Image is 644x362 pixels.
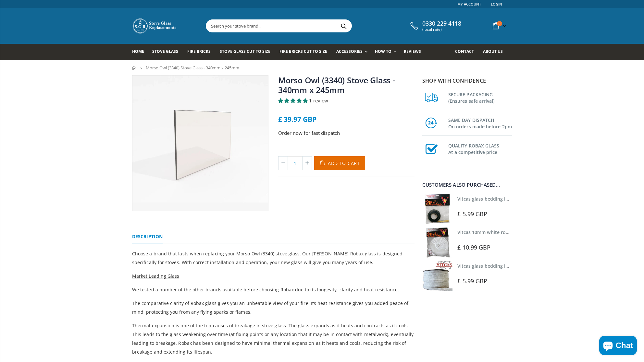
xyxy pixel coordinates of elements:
[132,66,137,70] a: Home
[278,129,415,137] p: Order now for fast dispatch
[328,160,360,166] span: Add to Cart
[279,44,332,60] a: Fire Bricks Cut To Size
[409,20,461,32] a: 0330 229 4118 (local rate)
[422,194,452,224] img: Vitcas stove glass bedding in tape
[132,230,163,243] a: Description
[279,49,327,54] span: Fire Bricks Cut To Size
[597,336,639,357] inbox-online-store-chat: Shopify online store chat
[457,229,585,235] a: Vitcas 10mm white rope kit - includes rope seal and glue!
[448,90,512,104] h3: SECURE PACKAGING (Ensures safe arrival)
[278,75,395,95] a: Morso Owl (3340) Stove Glass - 340mm x 245mm
[278,97,309,104] span: 5.00 stars
[206,20,424,32] input: Search your stove brand...
[309,97,328,104] span: 1 review
[132,273,179,279] span: Market Leading Glass
[132,286,399,293] span: We tested a number of the other brands available before choosing Robax due to its longevity, clar...
[455,44,479,60] a: Contact
[375,44,400,60] a: How To
[132,322,414,355] span: Thermal expansion is one of the top causes of breakage in stove glass. The glass expands as it he...
[336,44,371,60] a: Accessories
[314,156,365,170] button: Add to Cart
[422,182,512,187] div: Customers also purchased...
[187,44,216,60] a: Fire Bricks
[132,300,408,315] span: The comparative clarity of Robax glass gives you an unbeatable view of your fire. Its heat resist...
[220,49,270,54] span: Stove Glass Cut To Size
[497,21,502,26] span: 0
[457,210,487,218] span: £ 5.99 GBP
[220,44,275,60] a: Stove Glass Cut To Size
[152,44,183,60] a: Stove Glass
[422,77,512,85] p: Shop with confidence
[132,44,149,60] a: Home
[457,277,487,285] span: £ 5.99 GBP
[483,44,508,60] a: About us
[490,19,508,32] a: 0
[422,27,461,32] span: (local rate)
[132,76,268,211] img: Rectangularstoveglass_wider_19a65e72-2ae6-4e05-953b-f4657adf1b7e_800x_crop_center.webp
[146,65,239,71] span: Morso Owl (3340) Stove Glass - 340mm x 245mm
[457,263,595,269] a: Vitcas glass bedding in tape - 2mm x 15mm x 2 meters (White)
[404,44,426,60] a: Reviews
[483,49,503,54] span: About us
[187,49,211,54] span: Fire Bricks
[422,20,461,27] span: 0330 229 4118
[455,49,474,54] span: Contact
[336,49,363,54] span: Accessories
[422,261,452,291] img: Vitcas stove glass bedding in tape
[152,49,178,54] span: Stove Glass
[132,251,402,265] span: Choose a brand that lasts when replacing your Morso Owl (3340) stove glass. Our [PERSON_NAME] Rob...
[132,49,144,54] span: Home
[457,243,490,251] span: £ 10.99 GBP
[448,116,512,130] h3: SAME DAY DISPATCH On orders made before 2pm
[448,141,512,156] h3: QUALITY ROBAX GLASS At a competitive price
[404,49,421,54] span: Reviews
[422,227,452,257] img: Vitcas white rope, glue and gloves kit 10mm
[132,18,178,34] img: Stove Glass Replacement
[336,20,351,32] button: Search
[457,196,578,202] a: Vitcas glass bedding in tape - 2mm x 10mm x 2 meters
[375,49,391,54] span: How To
[278,115,316,124] span: £ 39.97 GBP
